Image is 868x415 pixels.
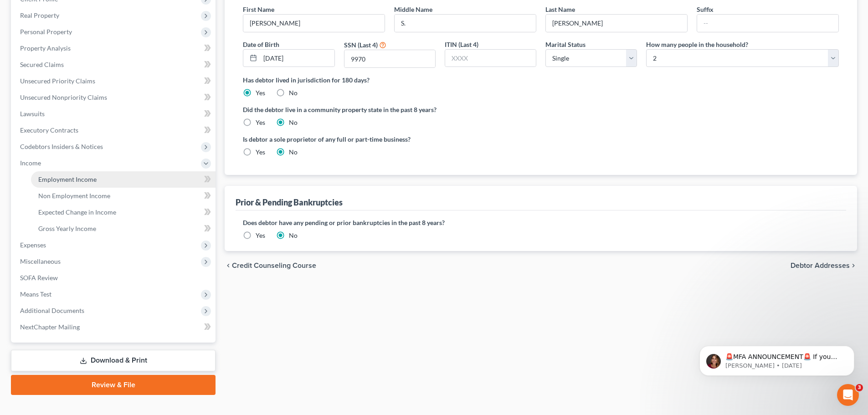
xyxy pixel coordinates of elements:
[545,5,575,14] label: Last Name
[20,323,80,331] span: NextChapter Mailing
[856,384,863,391] span: 3
[13,106,216,122] a: Lawsuits
[20,28,72,36] span: Personal Property
[31,220,216,237] a: Gross Yearly Income
[243,105,839,114] label: Did the debtor live in a community property state in the past 8 years?
[11,350,216,371] a: Download & Print
[20,77,95,85] span: Unsecured Priority Claims
[289,148,298,157] label: No
[256,118,265,127] label: Yes
[13,56,216,73] a: Secured Claims
[20,44,71,52] span: Property Analysis
[697,15,838,32] input: --
[256,148,265,157] label: Yes
[445,40,478,49] label: ITIN (Last 4)
[289,231,298,240] label: No
[344,40,378,50] label: SSN (Last 4)
[38,175,97,183] span: Employment Income
[20,126,78,134] span: Executory Contracts
[260,50,334,67] input: MM/DD/YYYY
[31,188,216,204] a: Non Employment Income
[20,159,41,167] span: Income
[20,257,61,265] span: Miscellaneous
[13,40,216,56] a: Property Analysis
[243,75,839,85] label: Has debtor lived in jurisdiction for 180 days?
[225,262,316,269] button: chevron_left Credit Counseling Course
[38,225,96,232] span: Gross Yearly Income
[791,262,857,269] button: Debtor Addresses chevron_right
[289,88,298,97] label: No
[256,231,265,240] label: Yes
[289,118,298,127] label: No
[38,208,116,216] span: Expected Change in Income
[225,262,232,269] i: chevron_left
[20,143,103,150] span: Codebtors Insiders & Notices
[236,197,343,208] div: Prior & Pending Bankruptcies
[545,40,586,49] label: Marital Status
[31,171,216,188] a: Employment Income
[243,40,279,49] label: Date of Birth
[31,204,216,220] a: Expected Change in Income
[20,241,46,249] span: Expenses
[20,11,59,19] span: Real Property
[697,5,714,14] label: Suffix
[344,50,435,67] input: XXXX
[256,88,265,97] label: Yes
[546,15,687,32] input: --
[38,192,110,200] span: Non Employment Income
[13,122,216,138] a: Executory Contracts
[686,327,868,390] iframe: Intercom notifications message
[243,134,536,144] label: Is debtor a sole proprietor of any full or part-time business?
[243,218,839,227] label: Does debtor have any pending or prior bankruptcies in the past 8 years?
[646,40,748,49] label: How many people in the household?
[20,110,45,118] span: Lawsuits
[11,375,216,395] a: Review & File
[20,274,58,282] span: SOFA Review
[20,61,64,68] span: Secured Claims
[243,15,385,32] input: --
[243,5,274,14] label: First Name
[394,5,432,14] label: Middle Name
[13,319,216,335] a: NextChapter Mailing
[791,262,850,269] span: Debtor Addresses
[445,50,536,67] input: XXXX
[20,307,84,314] span: Additional Documents
[20,290,51,298] span: Means Test
[232,262,316,269] span: Credit Counseling Course
[13,270,216,286] a: SOFA Review
[13,73,216,89] a: Unsecured Priority Claims
[837,384,859,406] iframe: Intercom live chat
[850,262,857,269] i: chevron_right
[395,15,536,32] input: M.I
[20,93,107,101] span: Unsecured Nonpriority Claims
[13,89,216,106] a: Unsecured Nonpriority Claims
